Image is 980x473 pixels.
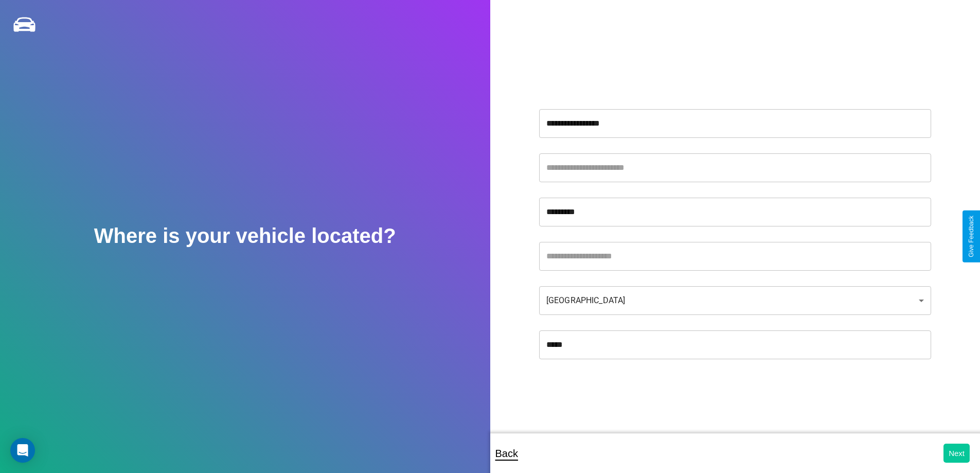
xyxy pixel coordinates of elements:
[539,286,931,315] div: [GEOGRAPHIC_DATA]
[495,444,518,463] p: Back
[94,224,396,248] h2: Where is your vehicle located?
[968,216,975,257] div: Give Feedback
[10,438,35,463] div: Open Intercom Messenger
[943,444,970,463] button: Next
